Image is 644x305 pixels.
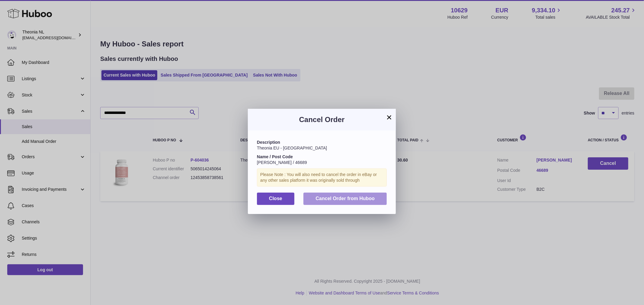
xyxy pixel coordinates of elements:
span: [PERSON_NAME] / 46689 [257,160,307,165]
button: Cancel Order from Huboo [303,193,387,205]
button: Close [257,193,294,205]
div: Please Note : You will also need to cancel the order in eBay or any other sales platform it was o... [257,168,387,187]
h3: Cancel Order [257,115,387,124]
span: Cancel Order from Huboo [316,196,375,201]
span: Close [269,196,282,201]
span: Theonia EU - [GEOGRAPHIC_DATA] [257,146,327,150]
button: × [386,114,393,121]
strong: Description [257,140,280,145]
strong: Name / Post Code [257,154,293,159]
